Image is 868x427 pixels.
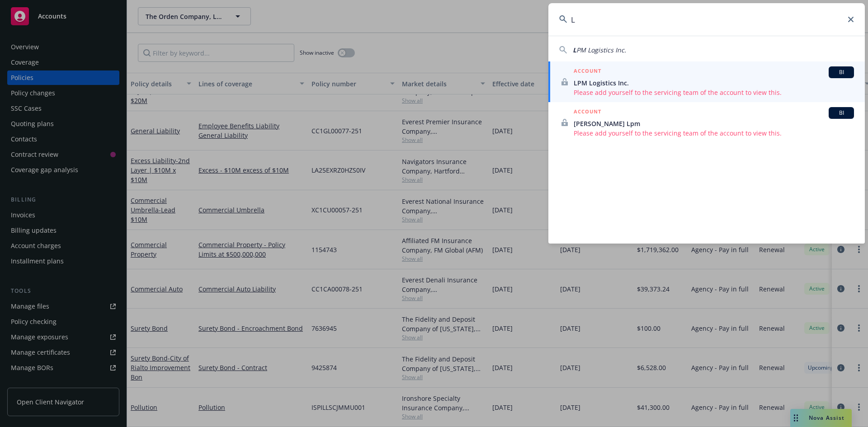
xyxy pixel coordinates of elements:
span: PM Logistics Inc. [576,46,626,54]
span: L [573,46,576,54]
span: Please add yourself to the servicing team of the account to view this. [574,128,854,138]
span: LPM Logistics Inc. [574,78,854,88]
span: Please add yourself to the servicing team of the account to view this. [574,88,854,97]
h5: ACCOUNT [574,66,601,77]
a: ACCOUNTBILPM Logistics Inc.Please add yourself to the servicing team of the account to view this. [548,61,865,102]
span: BI [832,109,850,117]
span: [PERSON_NAME] Lpm [574,119,854,128]
input: Search... [548,3,865,36]
a: ACCOUNTBI[PERSON_NAME] LpmPlease add yourself to the servicing team of the account to view this. [548,102,865,143]
span: BI [832,68,850,76]
h5: ACCOUNT [574,107,601,118]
